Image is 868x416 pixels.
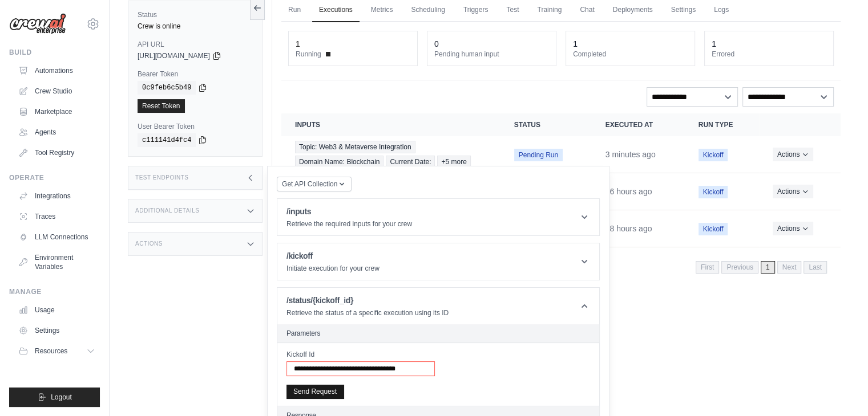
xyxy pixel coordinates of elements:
[14,342,100,360] button: Resources
[14,123,100,141] a: Agents
[296,50,321,59] span: Running
[721,261,758,274] span: Previous
[135,174,189,181] h3: Test Endpoints
[14,62,100,80] a: Automations
[14,228,100,246] a: LLM Connections
[699,186,728,198] span: Kickoff
[437,156,470,168] span: +5 more
[761,261,775,274] span: 1
[14,321,100,340] a: Settings
[138,122,253,131] label: User Bearer Token
[138,10,253,19] label: Status
[592,113,685,136] th: Executed at
[286,295,449,306] h1: /status/{kickoff_id}
[699,223,728,235] span: Kickoff
[804,261,827,274] span: Last
[138,51,210,60] span: [URL][DOMAIN_NAME]
[296,38,300,50] div: 1
[14,187,100,205] a: Integrations
[514,149,563,161] span: Pending Run
[14,207,100,226] a: Traces
[712,38,716,50] div: 1
[699,149,728,161] span: Kickoff
[286,329,590,338] h2: Parameters
[9,13,66,35] img: Logo
[685,113,759,136] th: Run Type
[605,150,656,159] time: September 13, 2025 at 09:57 IST
[605,224,652,233] time: September 12, 2025 at 15:39 IST
[286,219,412,229] p: Retrieve the required inputs for your crew
[696,261,719,274] span: First
[286,206,412,217] h1: /inputs
[14,82,100,100] a: Crew Studio
[286,385,344,398] button: Send Request
[138,22,253,31] div: Crew is online
[9,173,100,182] div: Operate
[605,187,652,196] time: September 12, 2025 at 18:30 IST
[138,70,253,79] label: Bearer Token
[281,113,500,136] th: Inputs
[14,248,100,276] a: Environment Variables
[386,156,435,168] span: Current Date:
[295,156,383,168] span: Domain Name: Blockchain
[282,180,337,189] span: Get API Collection
[9,388,100,407] button: Logout
[281,113,841,281] section: Crew executions table
[277,177,352,191] button: Get API Collection
[500,113,592,136] th: Status
[777,261,802,274] span: Next
[696,261,827,274] nav: Pagination
[773,148,813,161] button: Actions for execution
[138,81,196,95] code: 0c9feb6c5b49
[138,99,185,113] a: Reset Token
[14,144,100,162] a: Tool Registry
[138,133,196,147] code: c111141d4fc4
[35,346,67,356] span: Resources
[434,50,549,59] dt: Pending human input
[773,185,813,198] button: Actions for execution
[51,393,72,402] span: Logout
[135,240,163,247] h3: Actions
[14,103,100,121] a: Marketplace
[9,48,100,57] div: Build
[135,207,199,214] h3: Additional Details
[9,287,100,296] div: Manage
[138,40,253,49] label: API URL
[712,50,826,59] dt: Errored
[295,141,487,168] a: View execution details for Topic
[434,38,439,50] div: 0
[14,301,100,319] a: Usage
[573,50,688,59] dt: Completed
[286,264,380,273] p: Initiate execution for your crew
[286,350,435,359] label: Kickoff Id
[295,141,415,153] span: Topic: Web3 & Metaverse Integration
[286,250,380,262] h1: /kickoff
[573,38,578,50] div: 1
[773,222,813,235] button: Actions for execution
[286,308,449,317] p: Retrieve the status of a specific execution using its ID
